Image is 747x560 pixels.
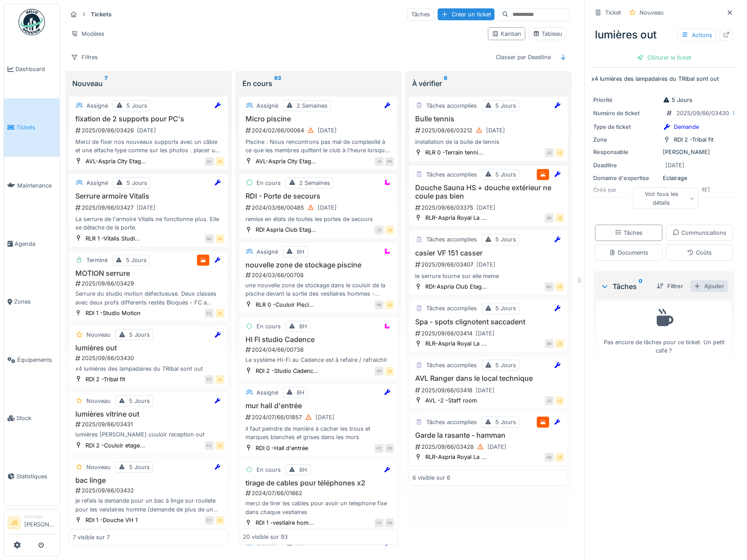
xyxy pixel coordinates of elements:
div: FC [205,375,214,384]
div: [DATE] [476,386,494,395]
div: 2025/09/66/03428 [414,441,564,452]
div: 6 visible sur 6 [413,474,450,482]
a: Tickets [4,98,59,157]
div: Assigné [256,101,278,110]
div: Serrure du studio motion défectueuse. Deux classes avec deux profs differents restés Bloqués - FC... [73,289,224,306]
div: JS [545,396,554,405]
div: RDI Aspria Club Etag... [256,226,316,234]
a: Statistiques [4,447,59,505]
div: 5 Jours [495,361,516,369]
span: Équipements [17,356,56,364]
div: RDI 0 -Hall d'entrée [256,444,308,452]
div: 5 Jours [129,397,150,405]
div: RDI-Aspria Club Etag... [425,282,487,291]
a: JS Manager[PERSON_NAME] [7,513,56,534]
div: 8H [299,322,307,331]
div: Ticket [605,8,621,17]
div: RDI 1 -vestiaire hom... [256,519,314,527]
div: Type de ticket [593,123,659,131]
sup: 0 [639,281,643,292]
div: AVL-Aspria City Etag... [256,157,316,165]
sup: 6 [444,78,447,89]
div: XP [375,367,383,376]
div: Assigné [256,248,278,256]
div: AF [205,157,214,166]
div: Le système Hi-Fi au Cadence est à refaire / rafraichir [243,356,394,364]
h3: Spa - spots clignotent saccadent [413,318,564,326]
div: il faut peindre de manière à cacher les trous et marques blanches et grises dans les murs [243,425,394,441]
div: Communications [673,229,726,237]
div: Terminé [86,256,108,264]
div: 5 Jours [663,96,692,104]
div: 5 Jours [495,170,516,179]
div: RH [545,282,554,291]
div: 5 Jours [126,256,147,264]
div: [DATE] [476,260,495,269]
h3: MOTION serrure [73,269,224,278]
strong: Tickets [87,10,115,19]
h3: tirage de cables pour téléphones x2 [243,479,394,487]
div: JS [555,282,564,291]
div: [DATE] [487,443,506,451]
div: 2024/03/66/00708 [245,271,394,279]
div: je refais la demande pour un bac à linge sur roullete pour les veistaires homme (demande de plus ... [73,496,224,513]
div: PD [385,444,394,453]
div: Tâches accomplies [426,235,477,244]
div: Tâches accomplies [426,101,477,110]
div: En cours [242,78,395,89]
div: En cours [256,179,281,187]
h3: Garde la rasante - hamman [413,431,564,440]
div: Tâches accomplies [426,170,477,179]
div: RLR-Aspria Royal La ... [425,339,487,348]
div: [PERSON_NAME] [593,148,735,156]
div: Eclairage [593,174,735,182]
div: RDI 1 -Studio Motion [85,309,141,317]
div: 7 visible sur 7 [73,533,110,541]
div: RDI 2 -Tribal fit [85,375,125,383]
div: JS [216,375,224,384]
div: JS [555,148,564,157]
div: PD [385,157,394,166]
div: La serrure de l'armoire Vitalis ne fonctionne plus. Elle se détache de la porte. [73,215,224,232]
div: JS [216,309,224,318]
div: Priorité [593,96,659,104]
div: RLR 0 -Couloir Pisci... [256,301,314,309]
div: AVL-Aspria City Etag... [85,157,146,165]
h3: casier VF 151 casser [413,249,564,257]
div: 2025/09/66/03426 [74,125,224,136]
div: Filtres [67,51,102,64]
div: 5 Jours [129,463,150,471]
a: Équipements [4,331,59,389]
div: 5 Jours [495,304,516,312]
div: 5 Jours [126,179,147,187]
img: Badge_color-CXgf-gQk.svg [19,9,45,35]
div: 20 visible sur 93 [243,533,288,541]
div: lumières out [591,23,736,46]
div: 2024/02/66/00064 [245,125,394,136]
h3: fixation de 2 supports pour PC's [73,115,224,123]
span: Statistiques [16,472,56,481]
div: 2025/09/66/03418 [414,385,564,396]
div: RDI 2 -Tribal fit [674,135,714,144]
div: Modèles [67,27,108,40]
div: Domaine d'expertise [593,174,659,182]
div: le serrure tourne sur elle meme [413,272,564,280]
div: [DATE] [137,126,156,135]
div: RDI 1 -Douche VH 1 [85,516,138,524]
div: Tâches accomplies [426,418,477,426]
li: JS [7,516,21,530]
h3: Douche Sauna HS + douche extérieur ne coule pas bien [413,184,564,200]
div: [DATE] [318,203,337,212]
div: PD [385,519,394,527]
a: Zones [4,273,59,331]
div: 8H [297,248,305,256]
div: 2025/08/66/03212 [414,125,564,136]
div: Tâches [407,8,434,21]
div: FC [205,309,214,318]
div: Actions [677,29,716,41]
div: Nouveau [72,78,225,89]
div: JS [385,226,394,234]
li: [PERSON_NAME] [24,513,56,532]
div: x4 lumières des lampadaires du TRibal sont out [73,365,224,373]
span: Dashboard [15,65,56,73]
